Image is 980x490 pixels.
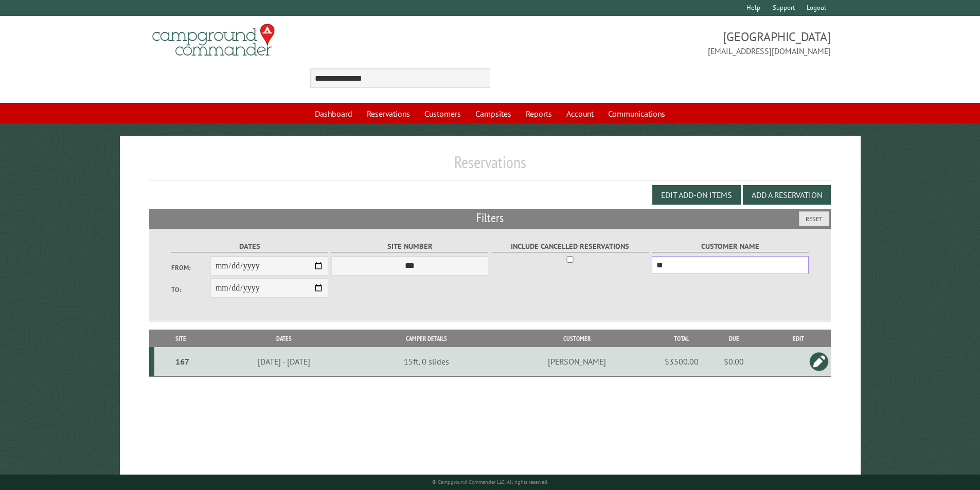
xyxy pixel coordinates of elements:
[520,104,558,123] a: Reports
[154,330,208,348] th: Site
[652,185,741,205] button: Edit Add-on Items
[309,104,359,123] a: Dashboard
[331,241,488,252] label: Site Number
[799,211,829,226] button: Reset
[209,356,359,367] div: [DATE] - [DATE]
[149,152,831,180] h1: Reservations
[661,347,702,376] td: $3500.00
[171,285,210,295] label: To:
[158,356,206,367] div: 167
[149,20,278,60] img: Campground Commander
[418,104,467,123] a: Customers
[208,330,360,348] th: Dates
[171,241,328,252] label: Dates
[360,347,493,376] td: 15ft, 0 slides
[490,28,831,57] span: [GEOGRAPHIC_DATA] [EMAIL_ADDRESS][DOMAIN_NAME]
[361,104,416,123] a: Reservations
[432,479,548,485] small: © Campground Commander LLC. All rights reserved.
[702,347,766,376] td: $0.00
[652,241,809,252] label: Customer Name
[602,104,671,123] a: Communications
[766,330,831,348] th: Edit
[560,104,600,123] a: Account
[469,104,518,123] a: Campsites
[702,330,766,348] th: Due
[492,241,649,252] label: Include Cancelled Reservations
[493,347,661,376] td: [PERSON_NAME]
[661,330,702,348] th: Total
[171,263,210,273] label: From:
[493,330,661,348] th: Customer
[360,330,493,348] th: Camper Details
[149,209,831,228] h2: Filters
[743,185,831,205] button: Add a Reservation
